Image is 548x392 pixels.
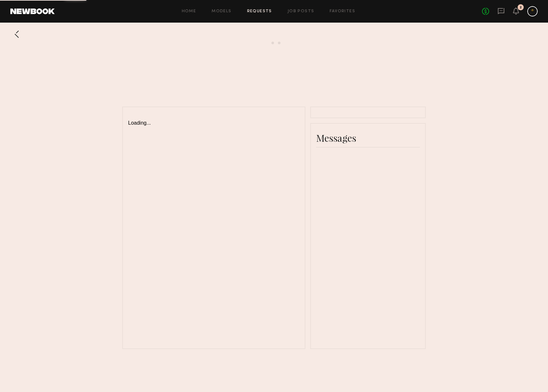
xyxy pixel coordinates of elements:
[182,9,196,14] a: Home
[247,9,272,14] a: Requests
[316,131,420,144] div: Messages
[330,9,355,14] a: Favorites
[128,112,300,126] div: Loading...
[520,6,522,9] div: 2
[288,9,314,14] a: Job Posts
[212,9,231,14] a: Models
